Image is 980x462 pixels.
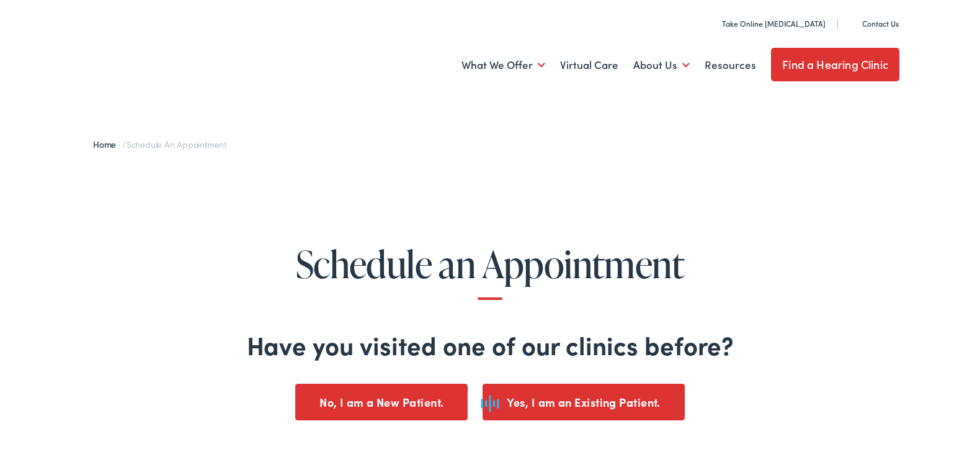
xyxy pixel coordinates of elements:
a: Resources [705,42,756,88]
a: Virtual Care [560,42,618,88]
a: Find a Hearing Clinic [771,48,899,81]
span: Schedule an Appointment [127,138,226,150]
a: What We Offer [461,42,545,88]
img: utility icon [849,17,857,30]
img: utility icon [708,17,717,30]
a: About Us [633,42,690,88]
h1: Schedule an Appointment [39,243,941,300]
a: Take Online [MEDICAL_DATA] [708,18,826,29]
svg: audio-loading [474,394,506,413]
button: Yes, I am an Existing Patient. [483,384,685,420]
a: Contact Us [849,18,899,29]
button: No, I am a New Patient. [295,384,468,420]
a: Home [93,138,122,150]
h2: Have you visited one of our clinics before? [39,330,941,360]
span: / [93,138,226,150]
